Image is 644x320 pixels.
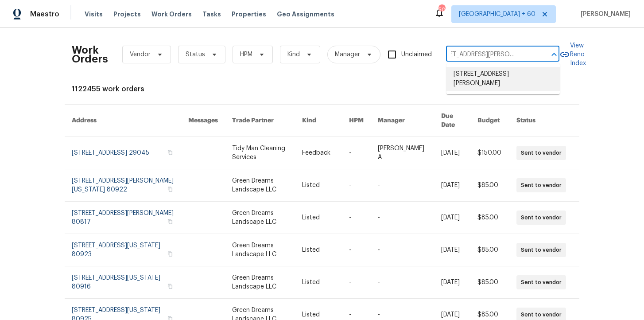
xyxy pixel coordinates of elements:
[166,250,174,258] button: Copy Address
[342,105,371,137] th: HPM
[371,234,434,266] td: -
[225,137,295,169] td: Tidy Man Cleaning Services
[65,105,181,137] th: Address
[434,105,470,137] th: Due Date
[295,202,342,234] td: Listed
[130,50,151,59] span: Vendor
[371,137,434,169] td: [PERSON_NAME] A
[113,10,141,19] span: Projects
[72,46,108,63] h2: Work Orders
[459,10,535,19] span: [GEOGRAPHIC_DATA] + 60
[166,185,174,193] button: Copy Address
[548,48,560,61] button: Close
[371,105,434,137] th: Manager
[225,105,295,137] th: Trade Partner
[438,5,445,14] div: 500
[295,137,342,169] td: Feedback
[295,105,342,137] th: Kind
[342,266,371,299] td: -
[240,50,252,59] span: HPM
[166,218,174,226] button: Copy Address
[371,169,434,202] td: -
[72,85,572,94] div: 1122455 work orders
[342,234,371,266] td: -
[559,41,586,68] a: View Reno Index
[371,202,434,234] td: -
[342,137,371,169] td: -
[509,105,579,137] th: Status
[371,266,434,299] td: -
[202,11,221,17] span: Tasks
[225,266,295,299] td: Green Dreams Landscape LLC
[577,10,631,19] span: [PERSON_NAME]
[342,169,371,202] td: -
[30,10,59,19] span: Maestro
[287,50,300,59] span: Kind
[470,105,509,137] th: Budget
[277,10,334,19] span: Geo Assignments
[166,282,174,290] button: Copy Address
[446,48,535,62] input: Enter in an address
[295,234,342,266] td: Listed
[151,10,192,19] span: Work Orders
[342,202,371,234] td: -
[295,169,342,202] td: Listed
[85,10,103,19] span: Visits
[166,148,174,156] button: Copy Address
[232,10,266,19] span: Properties
[335,50,360,59] span: Manager
[186,50,205,59] span: Status
[181,105,225,137] th: Messages
[295,266,342,299] td: Listed
[401,50,432,59] span: Unclaimed
[225,169,295,202] td: Green Dreams Landscape LLC
[225,234,295,266] td: Green Dreams Landscape LLC
[225,202,295,234] td: Green Dreams Landscape LLC
[446,67,560,91] li: [STREET_ADDRESS][PERSON_NAME]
